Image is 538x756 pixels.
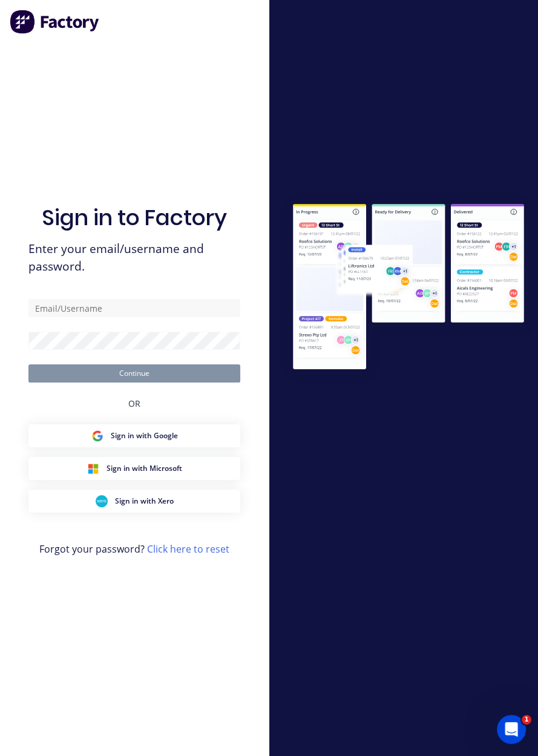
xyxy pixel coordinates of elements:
span: Sign in with Xero [115,496,174,507]
button: Microsoft Sign inSign in with Microsoft [28,457,240,480]
button: Google Sign inSign in with Google [28,424,240,447]
input: Email/Username [28,299,240,317]
a: Click here to reset [147,542,229,556]
span: 1 [522,715,531,725]
h1: Sign in to Factory [42,205,227,231]
span: Sign in with Microsoft [107,463,182,474]
img: Google Sign in [91,430,103,442]
span: Forgot your password? [39,542,229,556]
button: Continue [28,364,240,383]
div: OR [128,383,140,424]
img: Factory [10,10,100,34]
iframe: Intercom live chat [497,715,526,744]
img: Microsoft Sign in [87,462,99,475]
span: Sign in with Google [111,430,178,441]
button: Xero Sign inSign in with Xero [28,490,240,513]
img: Xero Sign in [96,495,108,507]
span: Enter your email/username and password. [28,240,240,275]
